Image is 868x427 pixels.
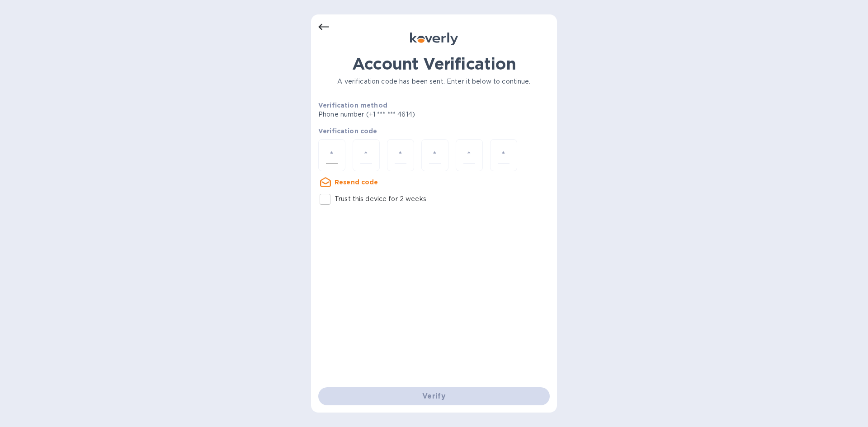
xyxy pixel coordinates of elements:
p: Verification code [318,127,550,136]
u: Resend code [335,178,378,186]
p: Phone number (+1 *** *** 4614) [318,110,484,119]
p: A verification code has been sent. Enter it below to continue. [318,77,550,86]
p: Trust this device for 2 weeks [335,194,426,204]
b: Verification method [318,102,387,109]
h1: Account Verification [318,54,550,73]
